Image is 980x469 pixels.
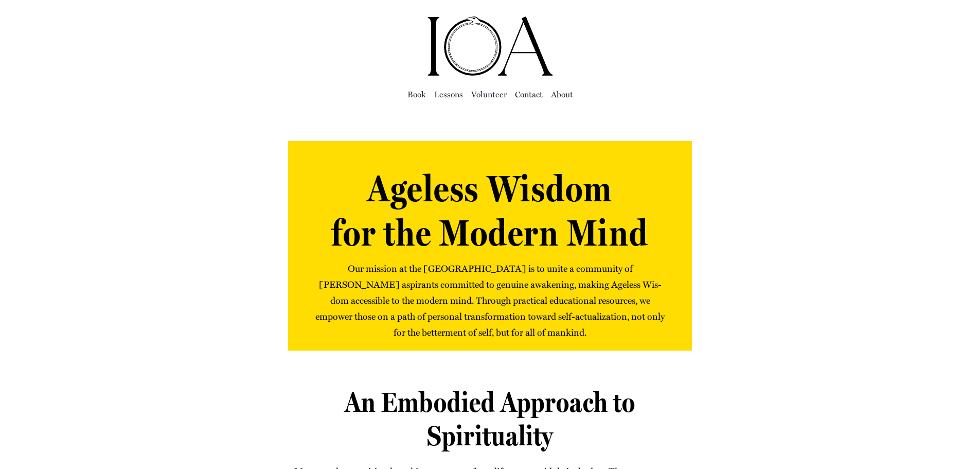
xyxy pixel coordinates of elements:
[471,87,507,101] a: Vol­un­teer
[426,15,555,77] img: Institute of Awakening
[426,13,555,27] a: ioa-logo
[551,87,573,101] a: About
[434,87,463,101] a: Lessons
[314,166,666,255] h1: Ageless Wisdom for the Modern Mind
[288,386,691,453] h2: An Embodied Approach to Spirituality
[407,87,426,101] a: Book
[314,260,666,340] p: Our mis­sion at the [GEOGRAPHIC_DATA] is to unite a com­mu­ni­ty of [PERSON_NAME] aspi­rants com­...
[515,87,543,101] a: Con­tact
[181,77,798,110] nav: Main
